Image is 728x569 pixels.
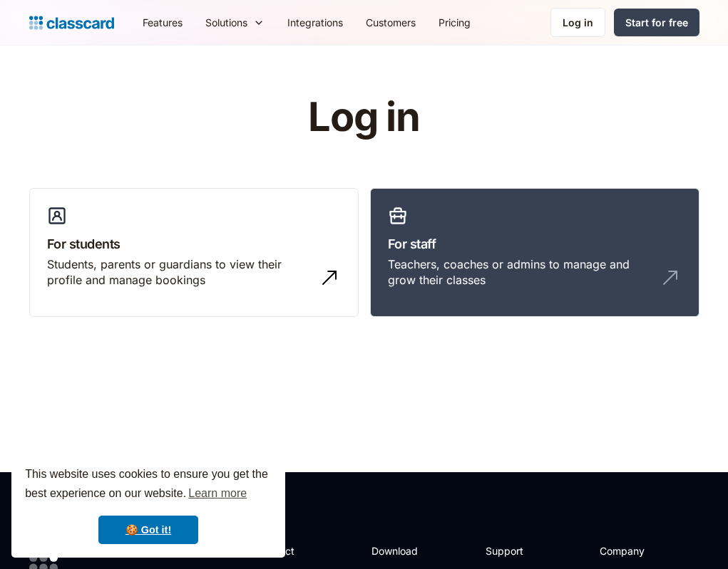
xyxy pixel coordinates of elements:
span: This website uses cookies to ensure you get the best experience on our website. [25,466,272,504]
a: For studentsStudents, parents or guardians to view their profile and manage bookings [29,188,359,318]
div: Log in [563,15,593,30]
a: Integrations [276,6,354,38]
div: Teachers, coaches or admins to manage and grow their classes [388,256,653,288]
a: Features [131,6,194,38]
h2: Company [600,543,694,558]
h2: Product [257,543,334,558]
div: Solutions [205,15,247,30]
div: cookieconsent [11,452,285,558]
div: Students, parents or guardians to view their profile and manage bookings [47,256,312,288]
h2: Support [486,543,543,558]
a: Customers [354,6,427,38]
div: Solutions [194,6,276,38]
a: Pricing [427,6,482,38]
h3: For staff [388,234,682,254]
h1: Log in [138,95,590,140]
a: For staffTeachers, coaches or admins to manage and grow their classes [370,188,699,318]
h3: For students [47,234,341,254]
a: Log in [550,8,605,37]
a: learn more about cookies [186,483,249,504]
a: dismiss cookie message [98,516,198,544]
h2: Download [371,543,430,558]
a: Start for free [614,9,699,36]
a: home [29,13,114,33]
div: Start for free [625,15,688,30]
